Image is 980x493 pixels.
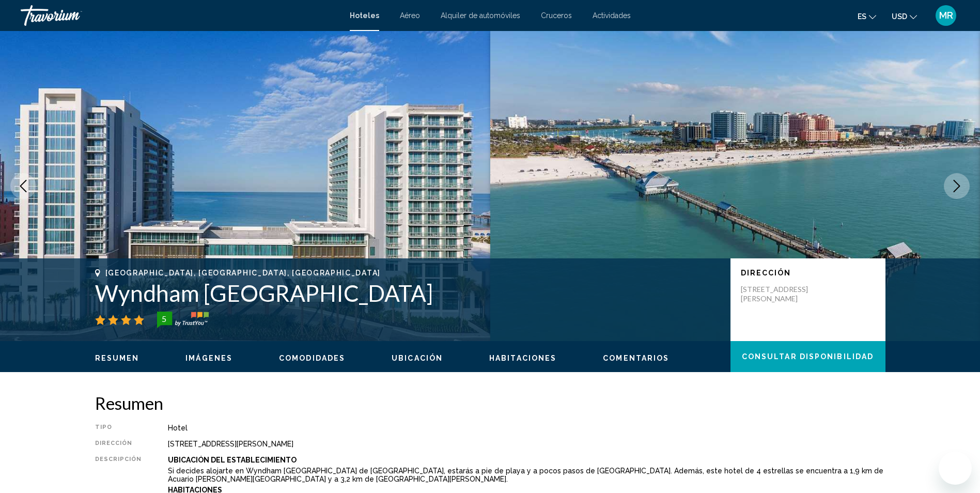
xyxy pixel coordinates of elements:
div: [STREET_ADDRESS][PERSON_NAME] [168,440,885,448]
a: Cruceros [541,11,572,20]
img: trustyou-badge-hor.svg [157,312,209,328]
button: Previous image [10,173,36,199]
h1: Wyndham [GEOGRAPHIC_DATA] [95,280,720,306]
b: Ubicación Del Establecimiento [168,456,297,464]
button: Resumen [95,353,139,363]
h2: Resumen [95,393,885,413]
button: Consultar disponibilidad [730,341,885,372]
button: Ubicación [392,353,443,363]
span: Imágenes [185,354,232,362]
div: Hotel [168,424,885,432]
button: Next image [944,173,970,199]
button: Habitaciones [489,353,556,363]
span: MR [939,10,953,21]
span: Comodidades [279,354,345,362]
span: [GEOGRAPHIC_DATA], [GEOGRAPHIC_DATA], [GEOGRAPHIC_DATA] [105,269,381,277]
button: User Menu [932,5,959,26]
iframe: Button to launch messaging window [939,452,972,485]
div: 5 [154,313,175,325]
span: Resumen [95,354,139,362]
button: Comodidades [279,353,345,363]
p: Si decides alojarte en Wyndham [GEOGRAPHIC_DATA] de [GEOGRAPHIC_DATA], estarás a pie de playa y a... [168,467,885,483]
a: Actividades [593,11,631,20]
button: Imágenes [185,353,232,363]
span: Consultar disponibilidad [742,353,874,361]
a: Aéreo [400,11,420,20]
button: Change currency [892,9,917,24]
span: es [858,12,866,21]
button: Change language [858,9,876,24]
button: Comentarios [603,353,669,363]
div: Dirección [95,440,142,448]
a: Alquiler de automóviles [441,11,520,20]
div: Tipo [95,424,142,432]
p: [STREET_ADDRESS][PERSON_NAME] [741,285,823,303]
span: USD [892,12,907,21]
span: Ubicación [392,354,443,362]
span: Comentarios [603,354,669,362]
span: Habitaciones [489,354,556,362]
a: Hoteles [350,11,379,20]
p: Dirección [741,269,875,277]
a: Travorium [21,5,339,26]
